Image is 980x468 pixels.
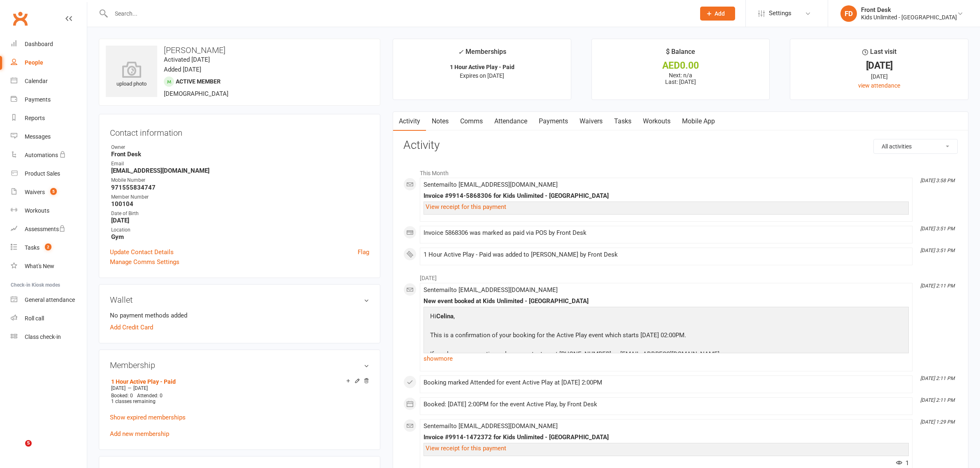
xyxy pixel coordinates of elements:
div: Workouts [25,207,49,214]
a: Class kiosk mode [11,328,87,346]
div: Class check-in [25,334,61,340]
div: Roll call [25,315,44,322]
a: Notes [426,112,454,131]
div: Date of Birth [111,210,369,218]
span: 1 [896,459,909,467]
strong: [EMAIL_ADDRESS][DOMAIN_NAME] [111,167,369,174]
div: [DATE] [798,72,961,81]
div: AED0.00 [599,61,762,70]
li: No payment methods added [110,310,369,320]
a: Tasks [608,112,637,131]
span: 5 [25,440,32,447]
h3: Contact information [110,125,369,137]
a: Assessments [11,220,87,239]
time: Added [DATE] [164,66,201,73]
a: View receipt for this payment [426,445,506,452]
i: [DATE] 3:58 PM [920,178,954,183]
div: [DATE] [798,61,961,70]
li: This Month [403,164,958,178]
a: Payments [533,112,574,131]
span: [DATE] [133,385,148,391]
div: Messages [25,133,51,140]
a: General attendance kiosk mode [11,291,87,309]
li: [DATE] [403,269,958,283]
a: Flag [358,247,369,257]
p: Next: n/a Last: [DATE] [599,72,762,85]
div: Location [111,226,369,234]
div: FD [840,5,857,22]
a: Mobile App [676,112,721,131]
button: Add [700,7,735,21]
strong: 100104 [111,200,369,208]
span: 5 [50,188,57,195]
a: Waivers [574,112,608,131]
a: Calendar [11,72,87,90]
div: Front Desk [861,6,957,14]
a: show more [424,353,909,364]
a: Add Credit Card [110,322,153,332]
strong: [DATE] [111,217,369,224]
strong: Gym [111,233,369,241]
div: People [25,59,43,66]
div: Mobile Number [111,176,369,184]
a: What's New [11,257,87,276]
div: Email [111,160,369,168]
span: Sent email to [EMAIL_ADDRESS][DOMAIN_NAME] [424,181,558,188]
a: Show expired memberships [110,414,186,421]
a: Reports [11,109,87,127]
div: 1 Hour Active Play - Paid was added to [PERSON_NAME] by Front Desk [424,251,909,258]
div: Member Number [111,193,369,201]
time: Activated [DATE] [164,56,210,63]
div: Booking marked Attended for event Active Play at [DATE] 2:00PM [424,379,909,386]
div: Assessments [25,226,65,232]
a: 1 Hour Active Play - Paid [111,378,176,385]
a: Product Sales [11,164,87,183]
span: Attended: 0 [137,393,163,398]
div: Automations [25,152,58,158]
div: Kids Unlimited - [GEOGRAPHIC_DATA] [861,14,957,21]
h3: Membership [110,361,369,370]
a: Add new membership [110,430,169,438]
a: Workouts [11,202,87,220]
h3: Activity [403,139,958,152]
a: Activity [393,112,426,131]
a: Comms [454,112,489,131]
a: Manage Comms Settings [110,257,179,267]
span: Sent email to [EMAIL_ADDRESS][DOMAIN_NAME] [424,286,558,294]
i: ✓ [458,48,463,56]
a: Payments [11,90,87,109]
a: People [11,53,87,72]
div: Invoice #9914-5868306 for Kids Unlimited - [GEOGRAPHIC_DATA] [424,192,909,199]
p: This is a confirmation of your booking for the Active Play event which starts [DATE] 02:00PM. [428,330,723,342]
a: Tasks 2 [11,239,87,257]
h3: [PERSON_NAME] [106,46,373,55]
div: Booked: [DATE] 2:00PM for the event Active Play, by Front Desk [424,401,909,408]
a: Clubworx [10,8,30,29]
div: What's New [25,263,54,269]
div: Invoice #9914-1472372 for Kids Unlimited - [GEOGRAPHIC_DATA] [424,434,909,441]
div: General attendance [25,297,75,303]
i: [DATE] 2:11 PM [920,397,954,403]
div: Product Sales [25,170,60,177]
div: — [109,385,369,392]
span: [DEMOGRAPHIC_DATA] [164,90,228,97]
span: Settings [769,4,791,23]
div: Payments [25,96,51,103]
div: Dashboard [25,41,53,47]
span: 1 classes remaining [111,398,156,404]
div: Owner [111,144,369,151]
span: Booked: 0 [111,393,133,398]
h3: Wallet [110,295,369,304]
div: Waivers [25,189,45,195]
div: Last visit [862,46,896,61]
div: upload photo [106,61,157,88]
a: view attendance [858,82,900,89]
i: [DATE] 3:51 PM [920,226,954,232]
a: Waivers 5 [11,183,87,202]
i: [DATE] 2:11 PM [920,375,954,381]
p: If you have any questions please contact us at [PHONE_NUMBER] or [EMAIL_ADDRESS][DOMAIN_NAME]. [428,349,723,361]
div: Reports [25,115,45,121]
a: Workouts [637,112,676,131]
a: Automations [11,146,87,164]
span: 2 [45,243,51,250]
